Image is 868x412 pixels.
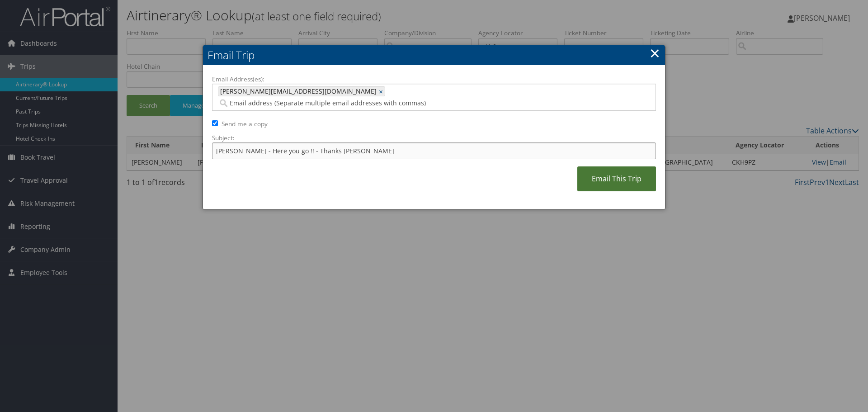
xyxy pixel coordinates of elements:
[212,142,656,159] input: Add a short subject for the email
[222,119,268,128] label: Send me a copy
[577,166,656,191] a: Email This Trip
[203,45,665,65] h2: Email Trip
[212,75,656,84] label: Email Address(es):
[218,87,377,96] span: [PERSON_NAME][EMAIL_ADDRESS][DOMAIN_NAME]
[212,133,656,142] label: Subject:
[650,44,660,62] a: ×
[218,99,569,108] input: Email address (Separate multiple email addresses with commas)
[379,87,385,96] a: ×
